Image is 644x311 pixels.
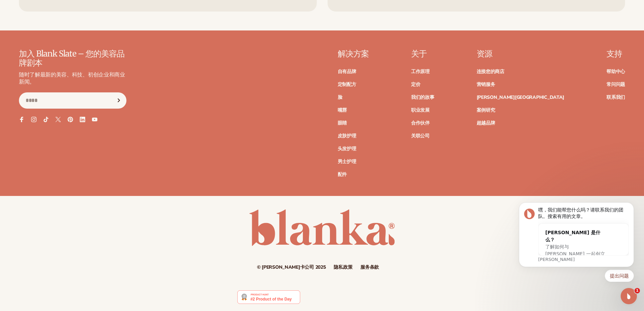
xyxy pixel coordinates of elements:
font: 定制配方 [338,81,356,88]
a: 定价 [411,82,420,87]
font: 帮助中心 [606,68,625,75]
font: 隐私政策 [334,264,352,270]
iframe: 对讲机通知消息 [509,194,644,308]
font: 关于 [411,48,427,59]
a: 联系我们 [606,95,625,100]
font: 加入 Blank Slate – 您的美容品牌剧本 [19,48,124,68]
a: 案例研究 [477,108,495,113]
iframe: 对讲机实时聊天 [621,288,637,304]
font: 支持 [606,48,622,59]
a: 帮助中心 [606,69,625,74]
font: 连接您的商店 [477,68,504,75]
font: 定价 [411,81,420,88]
a: 连接您的商店 [477,69,504,74]
a: 营销服务 [477,82,495,87]
a: 服务条款 [360,265,379,270]
a: 自有品牌 [338,69,356,74]
font: 合作伙伴 [411,120,430,126]
img: Blanka - 5 分钟内即可开启美容或化妆品系列 | Product Hunt [237,290,300,304]
a: 眼睛 [338,121,347,126]
font: 自有品牌 [338,68,356,75]
font: 随时了解最新的美容、科技、初创企业和商业新闻。 [19,71,125,86]
font: 眼睛 [338,120,347,126]
a: 男士护理 [338,159,356,164]
iframe: 客户评论由 Trustpilot 提供支持 [305,290,407,308]
font: 1 [636,288,639,293]
a: 配件 [338,172,347,177]
font: 头发护理 [338,146,356,152]
a: 常问问题 [606,82,625,87]
font: 案例研究 [477,107,495,113]
a: 我们的故事 [411,95,434,100]
font: 超越品牌 [477,120,495,126]
a: 头发护理 [338,147,356,151]
font: 嘴唇 [338,107,347,113]
button: 订阅 [111,92,126,109]
a: 超越品牌 [477,121,495,126]
font: 常问问题 [606,81,625,88]
a: 职业发展 [411,108,430,113]
font: 皮肤护理 [338,133,356,139]
font: [PERSON_NAME][GEOGRAPHIC_DATA] [477,94,565,101]
font: 脸 [338,94,342,101]
font: 资源 [477,48,492,59]
font: © [PERSON_NAME]卡公司 2025 [257,264,326,270]
a: 定制配方 [338,82,356,87]
a: 关联公司 [411,134,430,138]
a: 隐私政策 [334,265,352,270]
a: [PERSON_NAME][GEOGRAPHIC_DATA] [477,95,565,100]
font: 男士护理 [338,158,356,165]
font: 营销服务 [477,81,495,88]
a: 合作伙伴 [411,121,430,126]
a: 工作原理 [411,69,430,74]
font: 职业发展 [411,107,430,113]
a: 皮肤护理 [338,134,356,138]
a: 嘴唇 [338,108,347,113]
font: 配件 [338,171,347,178]
font: 服务条款 [360,264,379,270]
font: 工作原理 [411,68,430,75]
font: 联系我们 [606,94,625,101]
font: 我们的故事 [411,94,434,101]
font: 解决方案 [338,48,369,59]
a: 脸 [338,95,342,100]
font: 关联公司 [411,133,430,139]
